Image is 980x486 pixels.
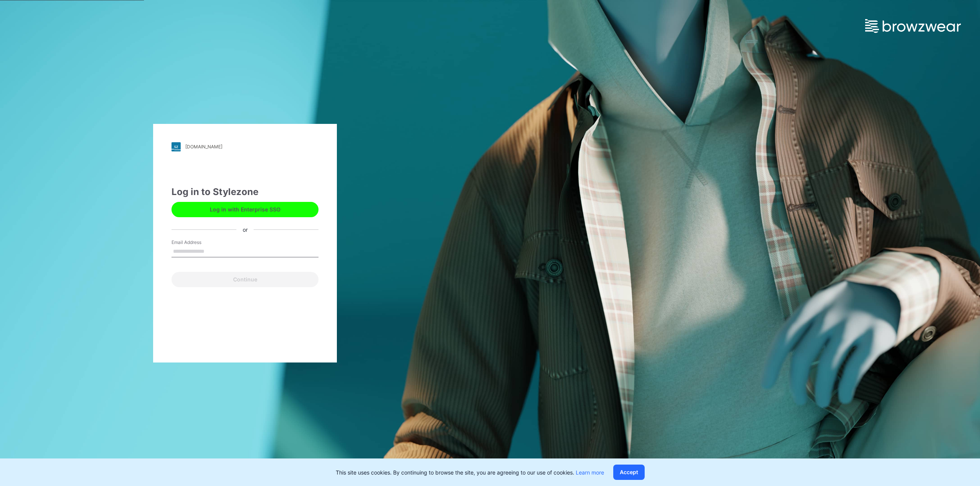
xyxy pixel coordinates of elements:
[171,185,318,199] div: Log in to Stylezone
[576,469,604,476] a: Learn more
[171,202,318,217] button: Log in with Enterprise SSO
[171,142,318,151] a: [DOMAIN_NAME]
[185,144,222,150] div: [DOMAIN_NAME]
[171,142,181,151] img: stylezone-logo.562084cfcfab977791bfbf7441f1a819.svg
[865,19,961,33] img: browzwear-logo.e42bd6dac1945053ebaf764b6aa21510.svg
[171,239,225,246] label: Email Address
[237,226,254,234] div: or
[336,468,604,476] p: This site uses cookies. By continuing to browse the site, you are agreeing to our use of cookies.
[613,465,645,480] button: Accept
